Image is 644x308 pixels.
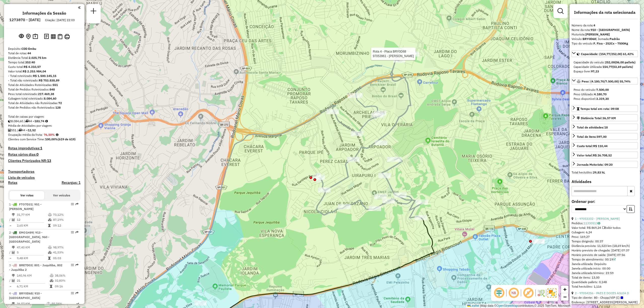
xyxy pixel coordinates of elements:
[555,6,566,16] a: Exibir filtros
[8,114,80,119] div: Total de caixas por viagem:
[497,304,518,307] a: OpenStreetMap
[572,152,638,158] a: Valor total:R$ 26.708,52
[572,28,638,32] div: Nome da rota:
[596,88,609,92] strong: 7.500,00
[45,120,48,123] i: Meta Caixas/viagem: 181,00 Diferença: 2,74
[8,65,80,69] div: Custo total:
[8,146,80,150] h4: Rotas improdutivas:
[57,33,63,40] button: Visualizar Romaneio
[58,101,62,105] strong: 72
[12,246,15,249] i: Distância Total
[8,51,80,56] div: Total de rotas:
[44,97,56,100] strong: 8.084,60
[596,37,620,41] span: | Jornada:
[8,56,80,60] div: Distância Total:
[581,52,634,56] span: Capacidade: (154,77/252,00) 61,42%
[8,87,80,92] div: Total de Pedidos Roteirizados:
[591,28,630,32] strong: 910 - [GEOGRAPHIC_DATA]
[9,263,62,272] span: | 801 - Juquitiba, 802 - Juquitiba 2
[10,191,44,200] button: Ver rotas
[593,170,605,174] strong: 29,83 hL
[572,37,638,41] div: Veículo:
[194,300,207,305] div: Atividade não roteirizada - MERCADO SOLIDADE, PA
[522,287,534,299] span: Exibir rótulo
[17,250,48,255] td: 5
[75,263,78,267] em: Rota exportada
[17,223,48,228] td: 2,65 KM
[466,304,572,308] div: Map data © contributors,© 2025 TomTom, Microsoft
[593,153,612,157] strong: R$ 26.708,52
[48,213,52,216] i: % de utilização do peso
[48,257,51,260] i: Tempo total em rota
[53,212,78,217] td: 73,12%
[75,203,78,206] em: Rota exportada
[71,263,74,267] em: Opções
[572,244,638,248] div: Distância prevista: 11,523 km (18,69 km/h)
[19,291,32,295] span: BRY0D68
[53,256,78,261] td: 05:03
[547,288,556,297] img: Exibir/Ocultar setores
[8,74,80,78] div: - Total roteirizado:
[572,262,638,266] div: Janela utilizada: Depósito
[8,120,11,123] i: Cubagem total roteirizado
[48,224,51,227] i: Tempo total em rota
[25,120,28,123] i: Total de rotas
[89,6,99,17] a: Nova sessão e pesquisa
[9,231,49,243] span: | 913 - [GEOGRAPHIC_DATA], 960 - [GEOGRAPHIC_DATA]
[572,78,638,84] a: Peso: (4.180,70/7.500,00) 55,74%
[375,140,387,145] div: Atividade não roteirizada - FLAVIA NUNES DE ALME
[574,69,636,74] div: Espaço livre:
[572,284,638,289] div: Total hectolitro: 1,116
[627,205,635,213] button: Ordem crescente
[8,169,80,174] h4: Transportadoras
[19,202,32,206] span: FTO7D31
[572,50,638,57] a: Capacidade: (154,77/252,00) 61,42%
[572,235,590,239] span: Peso: 169,27
[580,107,619,111] span: Tempo total em rota: 09:08
[8,47,80,51] div: Depósito:
[577,153,612,158] div: Valor total:
[18,129,22,132] i: Total de rotas
[593,144,608,148] strong: R$ 110,44
[572,58,638,76] div: Capacidade: (154,77/252,00) 61,42%
[572,23,638,28] div: Número da rota:
[53,83,58,87] strong: 551
[615,60,635,64] strong: (06,00 pallets)
[8,92,80,96] div: Peso total roteirizado:
[53,245,78,250] td: 98,97%
[50,33,57,40] button: Visualizar relatório de Roteirização
[572,198,638,204] label: Ordenar por:
[563,286,567,292] span: +
[44,191,79,200] button: Ver veículos
[572,239,638,244] div: Tempo dirigindo: 00:37
[63,33,71,40] button: Imprimir Rotas
[29,56,47,60] strong: 2.025,75 km
[572,221,638,226] div: Pedidos:
[593,41,628,45] strong: F. Fixa - 252Cx - 7500Kg
[572,266,638,271] div: Janela utilizada início: 00:00
[55,106,61,109] strong: 128
[537,289,545,297] img: Fluxo de ruas
[47,158,51,163] strong: 13
[561,286,569,293] a: Zoom in
[8,128,80,133] div: 551 / 44 =
[48,251,52,254] i: % de utilização da cubagem
[33,74,56,78] strong: R$ 1.500.145,15
[55,284,78,289] td: 09:16
[17,278,50,283] td: 21
[8,78,80,83] div: - Total não roteirizado:
[9,256,12,261] td: =
[53,223,78,228] td: 09:12
[27,51,31,55] strong: 44
[613,257,616,261] a: Com service time
[50,274,54,277] i: % de utilização do peso
[28,128,36,132] strong: 12,52
[9,250,12,255] td: /
[12,302,15,305] i: Distância Total
[9,202,42,211] span: 1 -
[572,179,638,184] h4: Atividades
[9,202,42,211] span: | 951 - [PERSON_NAME]
[78,5,80,10] a: Clique aqui para minimizar o painel
[572,257,638,262] div: Tempo de atendimento: 00:19
[9,18,41,22] h6: 1273870 - [DATE]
